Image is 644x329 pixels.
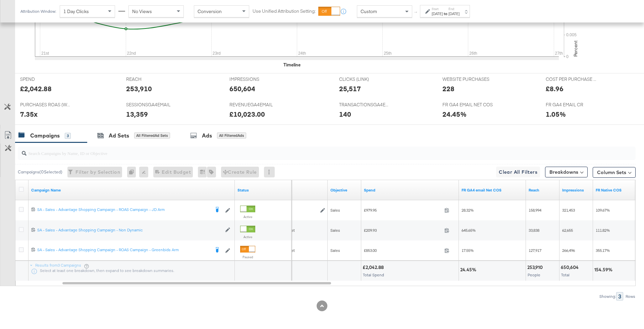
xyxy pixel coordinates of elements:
div: 0 [127,167,139,177]
a: Shows the current state of your Ad Campaign. [237,187,289,193]
span: Sales [330,208,340,213]
span: 266,496 [562,248,575,253]
span: PURCHASES ROAS (WEBSITE EVENTS) [20,102,70,108]
strong: to [443,11,448,16]
span: Clear All Filters [499,168,537,176]
div: [DATE] [432,11,443,16]
a: SA - Sales - Advantage Shopping Campaign - Non Dynamic [37,227,222,233]
span: FR GA4 EMAIL CR [546,102,596,108]
div: Attribution Window: [20,9,56,14]
span: 28.32% [462,208,474,213]
button: Column Sets [593,167,636,178]
span: REVENUEGA4EMAIL [229,102,280,108]
span: 33,838 [529,228,539,233]
span: 17.55% [462,248,474,253]
div: 650,604 [561,264,581,271]
a: FR GA4 Net COS [462,187,523,193]
span: £209.93 [364,228,442,233]
span: 321,453 [562,208,575,213]
div: All Filtered Ad Sets [134,132,170,139]
span: Sales [330,248,340,253]
span: ↑ [413,11,419,14]
div: Ads [202,132,212,140]
div: SA - Sales - Advantage Shopping Campaign - Non Dynamic [37,227,222,233]
div: Ad Sets [109,132,129,140]
div: 13,359 [126,109,148,119]
button: Breakdowns [545,167,588,177]
span: Total [561,272,570,277]
div: 25,517 [339,84,361,94]
div: 1.05% [546,109,566,119]
span: IMPRESSIONS [229,76,280,83]
a: The number of times your ad was served. On mobile apps an ad is counted as served the first time ... [562,187,590,193]
div: 24.45% [442,109,467,119]
span: SESSIONSGA4EMAIL [126,102,176,108]
div: 253,910 [527,264,545,271]
a: Your campaign name. [31,187,232,193]
div: Timeline [283,62,301,68]
div: Campaigns [30,132,60,140]
div: £10,023.00 [229,109,265,119]
div: [DATE] [448,11,460,16]
div: Campaigns ( 0 Selected) [18,169,62,175]
div: 253,910 [126,84,152,94]
a: Your campaign's objective. [330,187,359,193]
span: 355.17% [596,248,610,253]
button: Clear All Filters [496,167,540,177]
span: Sales [330,228,340,233]
span: 127,917 [529,248,541,253]
span: 62,655 [562,228,573,233]
div: SA - Sales - Advantage Shopping Campaign - ROAS Campaign - JD Arm [37,207,210,212]
div: 7.35x [20,109,38,119]
span: CLICKS (LINK) [339,76,389,83]
label: Active [240,235,255,239]
div: £2,042.88 [363,264,386,271]
span: £979.95 [364,208,442,213]
div: 3 [616,292,623,300]
span: 158,994 [529,208,541,213]
label: End: [448,7,460,11]
span: REACH [126,76,176,83]
span: Custom [361,8,377,14]
span: WEBSITE PURCHASES [442,76,493,83]
span: FR GA4 EMAIL NET COS [442,102,493,108]
div: 154.59% [594,267,614,273]
a: The total amount spent to date. [364,187,456,193]
span: COST PER PURCHASE (WEBSITE EVENTS) [546,76,596,83]
div: 140 [339,109,351,119]
span: 645.65% [462,228,476,233]
label: Use Unified Attribution Setting: [253,8,316,14]
span: TRANSACTIONSGA4EMAIL [339,102,389,108]
span: 109.67% [596,208,610,213]
span: People [528,272,540,277]
span: Conversion [198,8,222,14]
div: £8.96 [546,84,563,94]
span: Total Spend [363,272,384,277]
div: 650,604 [229,84,255,94]
div: SA - Sales - Advantage Shopping Campaign - ROAS Campaign - Greenbids Arm [37,247,210,253]
a: SA - Sales - Advantage Shopping Campaign - ROAS Campaign - JD Arm [37,207,210,214]
span: 1 Day Clicks [63,8,89,14]
text: Percent [573,41,579,57]
a: SA - Sales - Advantage Shopping Campaign - ROAS Campaign - Greenbids Arm [37,247,210,254]
div: Rows [625,294,636,299]
label: Active [240,215,255,219]
span: £853.00 [364,248,442,253]
span: 111.82% [596,228,610,233]
input: Search Campaigns by Name, ID or Objective [26,144,579,157]
a: The number of people your ad was served to. [529,187,557,193]
div: Showing: [599,294,616,299]
label: Paused [240,255,255,259]
div: 24.45% [460,267,478,273]
div: 228 [442,84,454,94]
div: 3 [65,133,71,139]
div: All Filtered Ads [217,132,246,139]
label: Start: [432,7,443,11]
span: SPEND [20,76,70,83]
span: No Views [132,8,152,14]
div: £2,042.88 [20,84,52,94]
